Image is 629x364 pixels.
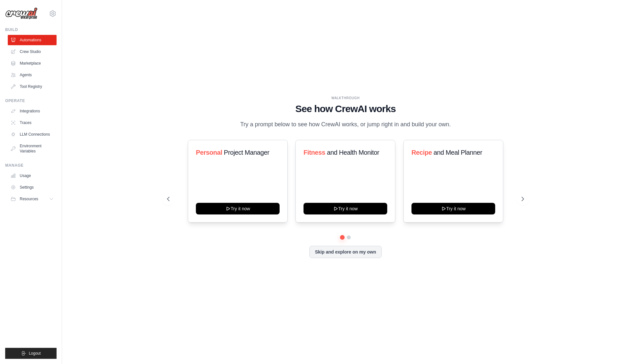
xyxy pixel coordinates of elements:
[8,70,57,80] a: Agents
[8,81,57,92] a: Tool Registry
[8,35,57,45] a: Automations
[5,348,57,359] button: Logout
[304,203,387,214] button: Try it now
[411,203,495,214] button: Try it now
[433,149,482,156] span: and Meal Planner
[8,141,57,156] a: Environment Variables
[224,149,269,156] span: Project Manager
[304,149,325,156] span: Fitness
[327,149,379,156] span: and Health Monitor
[8,106,57,116] a: Integrations
[167,103,524,115] h1: See how CrewAI works
[8,118,57,128] a: Traces
[237,120,454,129] p: Try a prompt below to see how CrewAI works, or jump right in and build your own.
[5,98,57,103] div: Operate
[196,149,222,156] span: Personal
[5,27,57,32] div: Build
[20,196,38,202] span: Resources
[8,194,57,204] button: Resources
[196,203,280,214] button: Try it now
[8,171,57,181] a: Usage
[8,182,57,192] a: Settings
[8,58,57,68] a: Marketplace
[8,47,57,57] a: Crew Studio
[5,163,57,168] div: Manage
[5,7,37,20] img: Logo
[29,351,41,356] span: Logout
[411,149,432,156] span: Recipe
[309,246,381,258] button: Skip and explore on my own
[8,129,57,140] a: LLM Connections
[167,96,524,100] div: WALKTHROUGH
